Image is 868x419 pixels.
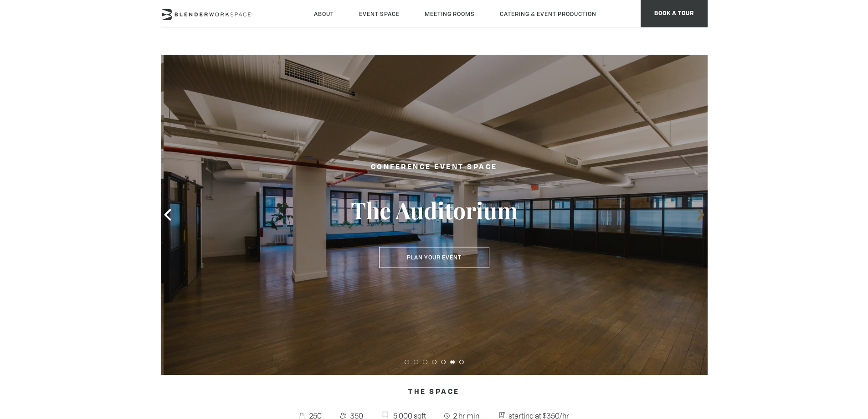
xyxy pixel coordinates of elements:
[329,162,539,173] h2: Conference Event Space
[329,196,539,224] h3: The Auditorium
[822,375,868,419] iframe: Chat Widget
[379,247,489,268] button: Plan Your Event
[161,384,708,401] h4: The Space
